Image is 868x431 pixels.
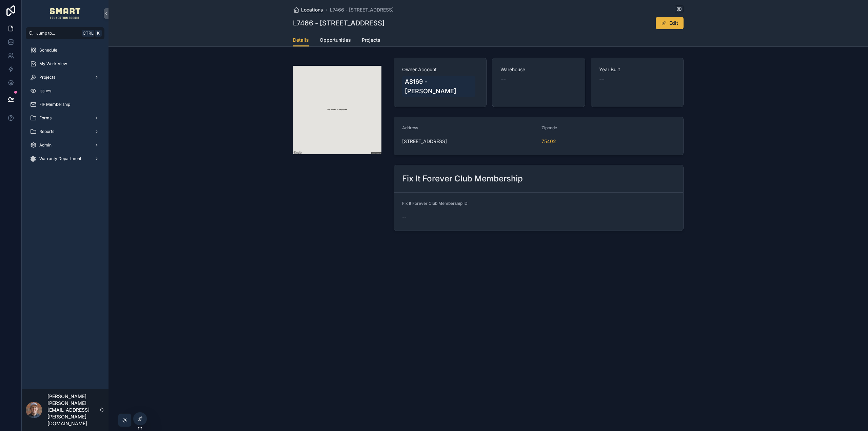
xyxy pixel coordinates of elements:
[402,214,406,220] span: --
[39,156,81,161] span: Warranty Department
[293,6,323,13] a: Locations
[26,125,104,138] a: Reports
[96,31,101,36] span: K
[26,58,104,70] a: My Work View
[402,138,536,145] span: [STREET_ADDRESS]
[26,71,104,83] a: Projects
[36,31,79,36] span: Jump to...
[402,125,418,130] span: Address
[500,66,576,73] span: Warehouse
[293,34,309,47] a: Details
[39,88,51,94] span: Issues
[22,39,108,174] div: scrollable content
[402,201,468,206] span: Fix It Forever Club Membership ID
[26,112,104,124] a: Forms
[402,173,523,184] h2: Fix It Forever Club Membership
[82,30,94,37] span: Ctrl
[656,17,684,29] button: Edit
[405,77,473,96] span: A8169 - [PERSON_NAME]
[39,102,70,107] span: FIF Membership
[26,27,104,39] button: Jump to...CtrlK
[26,153,104,165] a: Warranty Department
[293,37,309,43] span: Details
[599,74,605,84] span: --
[26,98,104,111] a: FIF Membership
[39,115,52,121] span: Forms
[541,125,557,130] span: Zipcode
[26,139,104,151] a: Admin
[39,47,57,53] span: Schedule
[541,138,556,145] a: 75402
[26,85,104,97] a: Issues
[39,129,54,134] span: Reports
[301,6,323,13] span: Locations
[320,37,351,43] span: Opportunities
[50,8,81,19] img: App logo
[26,44,104,56] a: Schedule
[293,66,381,154] img: streetview
[362,37,380,43] span: Projects
[599,66,675,73] span: Year Built
[293,18,384,28] h1: L7466 - [STREET_ADDRESS]
[500,74,506,84] span: --
[47,393,99,427] p: [PERSON_NAME] [PERSON_NAME][EMAIL_ADDRESS][PERSON_NAME][DOMAIN_NAME]
[402,66,478,73] span: Owner Account
[362,34,380,47] a: Projects
[320,34,351,47] a: Opportunities
[330,6,394,13] a: L7466 - [STREET_ADDRESS]
[402,76,475,97] a: A8169 - [PERSON_NAME]
[39,61,67,66] span: My Work View
[39,75,55,80] span: Projects
[39,142,52,148] span: Admin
